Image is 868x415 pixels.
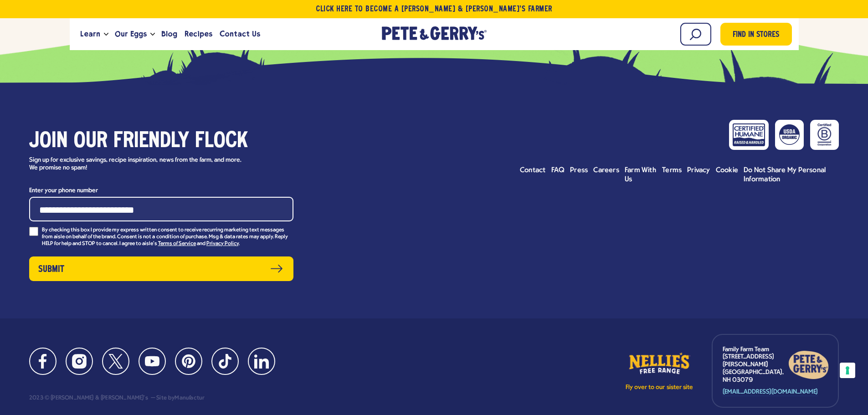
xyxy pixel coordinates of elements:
[733,29,779,41] span: Find in Stores
[723,389,818,396] a: [EMAIL_ADDRESS][DOMAIN_NAME]
[570,166,588,175] a: Press
[720,23,792,46] a: Find in Stores
[158,241,196,247] a: Terms of Service
[593,167,619,174] span: Careers
[29,185,293,196] label: Enter your phone number
[662,166,682,175] a: Terms
[206,241,239,247] a: Privacy Policy
[520,166,839,184] ul: Footer menu
[744,167,826,183] span: Do Not Share My Personal Information
[744,166,839,184] a: Do Not Share My Personal Information
[625,384,693,391] p: Fly over to our sister site
[185,28,212,40] span: Recipes
[150,33,155,36] button: Open the dropdown menu for Our Eggs
[593,166,619,175] a: Careers
[149,395,205,401] div: Site by
[716,166,738,175] a: Cookie
[29,129,293,154] h3: Join our friendly flock
[29,157,250,172] p: Sign up for exclusive savings, recipe inspiration, news from the farm, and more. We promise no spam!
[104,33,108,36] button: Open the dropdown menu for Learn
[840,363,855,378] button: Your consent preferences for tracking technologies
[29,395,148,401] div: 2023 © [PERSON_NAME] & [PERSON_NAME]'s
[520,167,546,174] span: Contact
[42,227,293,247] p: By checking this box I provide my express written consent to receive recurring marketing text mes...
[625,166,657,184] a: Farm With Us
[111,22,150,46] a: Our Eggs
[625,351,693,391] a: Fly over to our sister site
[625,167,656,183] span: Farm With Us
[29,256,293,281] button: Submit
[680,23,711,46] input: Search
[662,167,682,174] span: Terms
[723,346,788,384] p: Family Farm Team [STREET_ADDRESS][PERSON_NAME] [GEOGRAPHIC_DATA], NH 03079
[716,167,738,174] span: Cookie
[161,28,177,40] span: Blog
[29,227,38,236] input: By checking this box I provide my express written consent to receive recurring marketing text mes...
[520,166,546,175] a: Contact
[687,166,710,175] a: Privacy
[115,28,147,40] span: Our Eggs
[220,28,260,40] span: Contact Us
[570,167,588,174] span: Press
[687,167,710,174] span: Privacy
[551,167,565,174] span: FAQ
[77,22,104,46] a: Learn
[175,395,205,401] a: Manufactur
[80,28,100,40] span: Learn
[158,22,181,46] a: Blog
[181,22,216,46] a: Recipes
[216,22,264,46] a: Contact Us
[551,166,565,175] a: FAQ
